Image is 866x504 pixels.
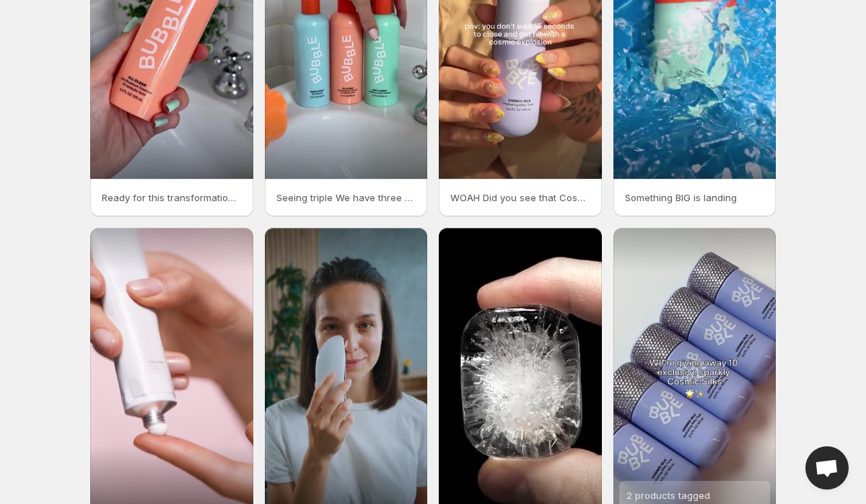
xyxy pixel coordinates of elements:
[625,190,765,205] p: Something BIG is landing
[805,446,849,490] div: Open chat
[450,190,590,205] p: WOAH Did you see that Cosmic Silks packaging has a little [PERSON_NAME] If you dont wait 15 secon...
[276,190,416,205] p: Seeing triple We have three cleansers for you to choose from but which is best for you Lets break...
[626,490,710,501] span: 2 products tagged
[102,190,242,205] p: Ready for this transformation All Clear was developed with dermatologists to help treat and preve...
